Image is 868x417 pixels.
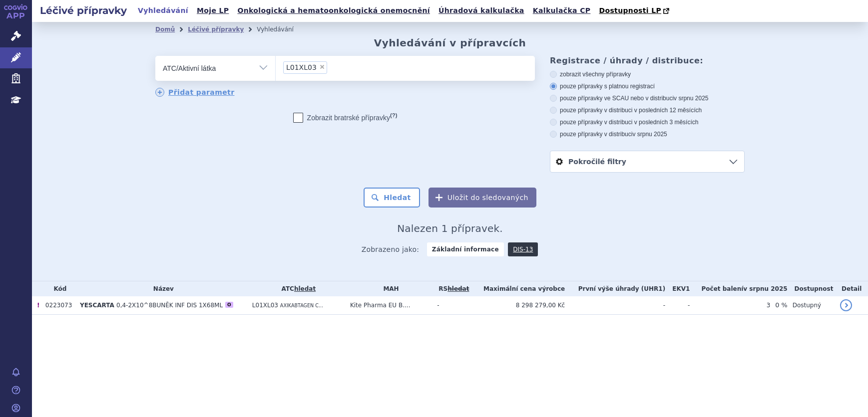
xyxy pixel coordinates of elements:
span: 0 % [775,301,787,309]
li: Vyhledávání [257,22,307,37]
div: O [225,302,233,308]
th: Dostupnost [788,281,836,296]
td: - [665,296,690,315]
strong: Základní informace [427,242,504,256]
td: 3 [690,296,770,315]
span: Nalezen 1 přípravek. [397,222,503,234]
th: První výše úhrady (UHR1) [565,281,665,296]
th: RS [432,281,470,296]
a: Pokročilé filtry [550,151,744,172]
a: Moje LP [194,4,232,17]
td: Kite Pharma EU B.... [345,296,432,315]
a: Dostupnosti LP [596,4,674,18]
button: Uložit do sledovaných [429,188,536,208]
th: Detail [835,281,868,296]
del: hledat [447,285,469,292]
th: Maximální cena výrobce [471,281,565,296]
label: Zobrazit bratrské přípravky [293,113,398,123]
label: pouze přípravky v distribuci v posledních 3 měsících [550,118,745,126]
label: pouze přípravky ve SCAU nebo v distribuci [550,94,745,102]
h3: Registrace / úhrady / distribuce: [550,56,745,65]
label: pouze přípravky s platnou registrací [550,82,745,90]
a: hledat [294,285,316,292]
a: Domů [155,26,175,33]
button: Hledat [364,188,420,208]
span: L01XL03 [252,302,278,309]
a: Přidat parametr [155,88,235,97]
th: Název [75,281,247,296]
h2: Vyhledávání v přípravcích [374,37,526,49]
label: pouze přípravky v distribuci v posledních 12 měsících [550,106,745,114]
th: Počet balení [690,281,787,296]
th: EKV1 [665,281,690,296]
a: vyhledávání neobsahuje žádnou platnou referenční skupinu [447,285,469,292]
td: - [565,296,665,315]
span: × [319,64,325,70]
span: AXIKABTAGEN C... [280,303,323,308]
a: Léčivé přípravky [188,26,244,33]
a: detail [840,299,852,311]
th: Kód [40,281,75,296]
td: 0223073 [40,296,75,315]
th: MAH [345,281,432,296]
abbr: (?) [390,112,397,119]
h2: Léčivé přípravky [32,3,135,17]
span: v srpnu 2025 [743,285,787,292]
a: DIS-13 [508,242,538,256]
a: Vyhledávání [135,4,191,17]
th: ATC [247,281,345,296]
span: L01XL03 [286,64,317,71]
input: L01XL03 [330,61,336,73]
td: - [432,296,470,315]
span: 0,4-2X10^8BUNĚK INF DIS 1X68ML [116,302,223,309]
label: pouze přípravky v distribuci [550,130,745,138]
td: Dostupný [788,296,836,315]
span: Zobrazeno jako: [362,242,420,256]
span: U tohoto přípravku vypisujeme SCUP. [37,302,39,309]
a: Onkologická a hematoonkologická onemocnění [234,4,433,17]
a: Kalkulačka CP [530,4,594,17]
span: v srpnu 2025 [632,131,667,138]
span: Dostupnosti LP [599,6,661,14]
td: 8 298 279,00 Kč [471,296,565,315]
label: zobrazit všechny přípravky [550,70,745,78]
span: v srpnu 2025 [674,95,708,102]
a: Úhradová kalkulačka [435,4,527,17]
span: YESCARTA [80,302,114,309]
